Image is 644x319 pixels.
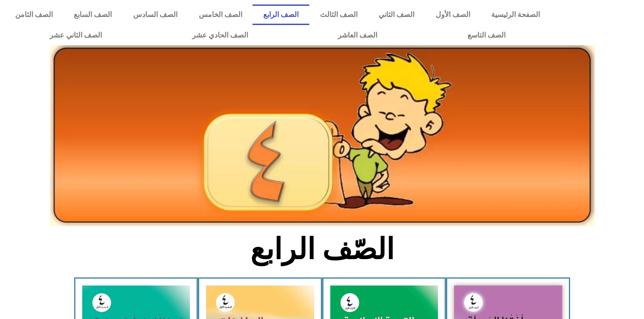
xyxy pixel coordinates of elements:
a: الصف الرابع [253,4,309,25]
a: الصف الثاني [368,4,425,25]
h2: الصّف الرابع [174,232,470,267]
a: الصف الثاني عشر [4,25,147,46]
a: الصف السادس [122,4,188,25]
a: الصف الأول [425,4,481,25]
a: الصف التاسع [422,25,551,46]
a: الصف الخامس [188,4,253,25]
a: الصف العاشر [293,25,423,46]
a: الصف الثالث [309,4,368,25]
a: الصف السابع [63,4,123,25]
a: الصف الحادي عشر [147,25,293,46]
a: الصف الثامن [4,4,63,25]
a: الصفحة الرئيسية [481,4,551,25]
